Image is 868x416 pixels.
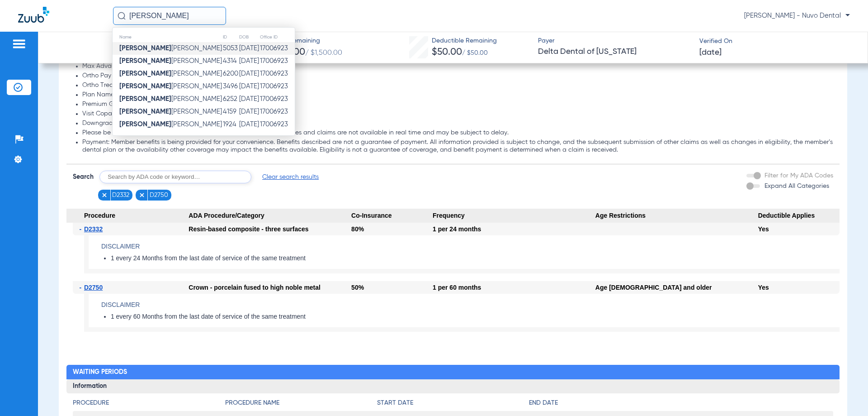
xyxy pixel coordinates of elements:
strong: [PERSON_NAME] [119,45,171,52]
strong: [PERSON_NAME] [119,96,171,102]
strong: [PERSON_NAME] [119,70,171,77]
li: Premium Group ID: 10326 [82,100,833,109]
td: 17006923 [259,67,295,80]
span: D2332 [84,225,103,233]
span: [DATE] [699,47,722,58]
div: 1 per 24 months [433,223,595,235]
iframe: Chat Widget [823,373,868,416]
span: Payer [538,36,692,46]
span: [PERSON_NAME] [119,70,222,77]
span: Frequency [433,209,595,223]
div: Resin-based composite - three surfaces [189,223,351,235]
h4: Procedure [73,398,225,408]
td: 17006923 [259,118,295,131]
div: Yes [758,223,840,235]
strong: [PERSON_NAME] [119,121,171,128]
td: 1924 [222,118,239,131]
td: [DATE] [239,42,259,55]
img: Zuub Logo [18,7,49,23]
td: 6200 [222,67,239,80]
td: 4314 [222,55,239,67]
app-breakdown-title: End Date [529,398,833,411]
span: Search [73,172,94,182]
label: Filter for My ADA Codes [763,171,833,181]
app-breakdown-title: Procedure Name [225,398,377,411]
td: 17006923 [259,105,295,118]
li: Visit Copay: N/A [82,110,833,118]
img: hamburger-icon [12,38,26,49]
h4: End Date [529,398,833,408]
span: / $1,500.00 [305,49,342,57]
span: $1,500.00 [264,48,305,57]
li: Please be advised member benefits and eligibility, pre-treatment estimates and claims are not ava... [82,129,833,137]
span: - [79,281,84,294]
th: Name [113,32,222,42]
span: / $50.00 [462,50,488,56]
span: Age Restrictions [595,209,758,223]
td: [DATE] [239,55,259,67]
img: x.svg [139,192,145,198]
span: Deductible Applies [758,209,840,223]
span: D2750 [150,191,168,200]
td: 17006923 [259,93,295,105]
h4: Start Date [377,398,529,408]
span: D2332 [112,191,129,200]
div: 1 per 60 months [433,281,595,294]
app-breakdown-title: Start Date [377,398,529,411]
span: - [79,223,84,235]
td: 17006923 [259,80,295,93]
li: Plan Name: MC2UDM3NP50HNS_23011001 [82,91,833,99]
td: 5053 [222,42,239,55]
li: Payment: Member benefits is being provided for your convenience. Benefits described are not a gua... [82,139,833,154]
span: [PERSON_NAME] [119,121,222,128]
div: Age [DEMOGRAPHIC_DATA] and older [595,281,758,294]
span: Expand All Categories [764,183,829,189]
div: Crown - porcelain fused to high noble metal [189,281,351,294]
h4: Procedure Name [225,398,377,408]
img: x.svg [101,192,108,198]
li: 1 every 24 Months from the last date of service of the same treatment [111,254,840,263]
strong: [PERSON_NAME] [119,108,171,115]
td: [DATE] [239,105,259,118]
span: [PERSON_NAME] [119,57,222,64]
th: ID [222,32,239,42]
span: Delta Dental of [US_STATE] [538,46,692,57]
li: Downgrade: Alternate benefits may apply. [82,120,833,128]
span: [PERSON_NAME] [119,108,222,115]
span: Deductible Remaining [432,36,497,46]
span: [PERSON_NAME] [119,96,222,102]
td: 6252 [222,93,239,105]
th: DOB [239,32,259,42]
td: 17006923 [259,42,295,55]
strong: [PERSON_NAME] [119,83,171,90]
td: [DATE] [239,67,259,80]
span: [PERSON_NAME] [119,45,222,52]
h4: Disclaimer [101,242,840,251]
li: 1 every 60 Months from the last date of service of the same treatment [111,313,840,321]
td: 4159 [222,105,239,118]
input: Search by ADA code or keyword… [99,171,251,183]
h3: Information [66,379,839,394]
span: Co-Insurance [351,209,433,223]
li: Max Advantage Description: null [82,62,833,71]
td: 3496 [222,80,239,93]
h4: Disclaimer [101,300,840,310]
th: Office ID [259,32,295,42]
div: Yes [758,281,840,294]
span: $50.00 [432,48,462,57]
strong: [PERSON_NAME] [119,57,171,64]
td: [DATE] [239,118,259,131]
span: Benefits Remaining [264,36,342,46]
div: 50% [351,281,433,294]
span: ADA Procedure/Category [189,209,351,223]
span: Verified On [699,37,853,46]
span: D2750 [84,284,103,291]
td: [DATE] [239,93,259,105]
h2: Waiting Periods [66,365,839,379]
li: Ortho Treatment Rule: Ongoing orthodontic treatment is not a benefit. [82,81,833,90]
div: 80% [351,223,433,235]
img: Search Icon [118,12,126,20]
